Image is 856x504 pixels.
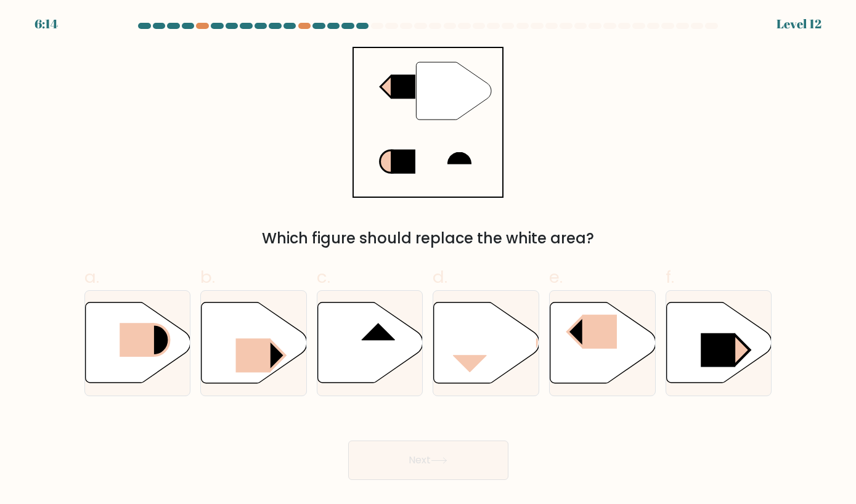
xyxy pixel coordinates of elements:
[317,265,330,289] span: c.
[92,227,765,250] div: Which figure should replace the white area?
[35,15,58,33] div: 6:14
[549,265,563,289] span: e.
[777,15,821,33] div: Level 12
[348,441,508,480] button: Next
[433,265,447,289] span: d.
[666,265,674,289] span: f.
[200,265,215,289] span: b.
[416,62,491,120] g: "
[84,265,99,289] span: a.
